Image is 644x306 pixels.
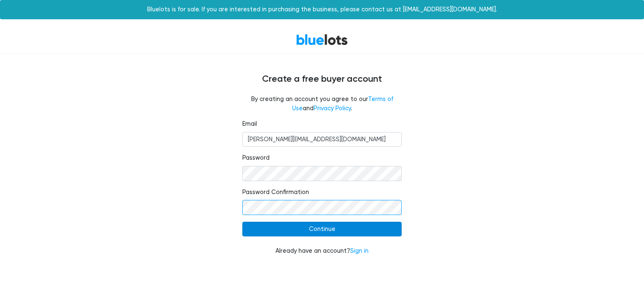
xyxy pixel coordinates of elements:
label: Password Confirmation [242,188,309,197]
input: Email [242,132,402,147]
a: BlueLots [296,34,348,46]
label: Password [242,153,270,163]
fieldset: By creating an account you agree to our and . [242,95,402,113]
a: Sign in [350,247,369,254]
a: Privacy Policy [314,105,351,112]
label: Email [242,119,257,129]
input: Continue [242,222,402,237]
div: Already have an account? [242,246,402,256]
a: Terms of Use [292,96,393,112]
h4: Create a free buyer account [70,74,574,85]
